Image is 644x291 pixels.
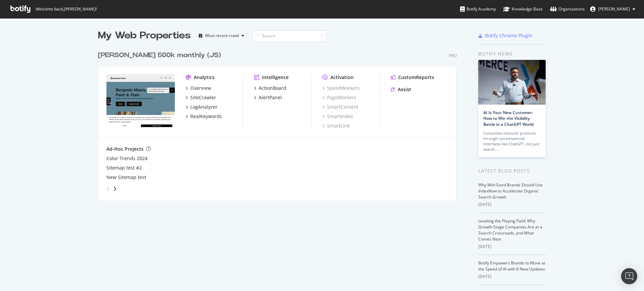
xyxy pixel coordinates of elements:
img: AI Is Your New Customer: How to Win the Visibility Battle in a ChatGPT World [478,60,546,105]
div: AlertPanel [259,94,282,101]
a: Overview [186,85,211,92]
span: Chelsey Skrebiec [598,6,630,12]
div: CustomReports [398,74,434,81]
div: Assist [398,86,411,93]
a: Sitemap test #2 [106,165,142,171]
div: Botify Academy [460,6,496,12]
a: CustomReports [391,74,434,81]
div: [PERSON_NAME] 500k monthly (JS) [98,50,221,60]
a: SiteCrawler [186,94,216,101]
div: [DATE] [478,202,546,208]
div: Consumers discover products through conversational interfaces like ChatGPT, not just search… [483,131,541,152]
a: Leveling the Playing Field: Why Growth-Stage Companies Are at a Search Crossroads, and What Comes... [478,218,542,242]
div: SiteCrawler [190,94,216,101]
a: Botify Chrome Plugin [478,32,533,39]
div: LogAnalyzer [190,104,218,110]
a: Botify Empowers Brands to Move at the Speed of AI with 6 New Updates [478,260,545,272]
a: Color Trends 2024 [106,155,148,162]
a: ActionBoard [254,85,286,92]
div: Pro [449,53,457,59]
div: My Web Properties [98,29,191,42]
a: PageWorkers [322,94,356,101]
a: SmartLink [322,122,350,129]
a: RealKeywords [186,113,222,120]
div: Latest Blog Posts [478,167,546,175]
div: [DATE] [478,274,546,280]
a: AI Is Your New Customer: How to Win the Visibility Battle in a ChatGPT World [483,110,534,127]
a: [PERSON_NAME] 500k monthly (JS) [98,50,224,60]
div: Organizations [550,6,585,12]
a: Assist [391,86,411,93]
a: SmartIndex [322,113,353,120]
div: Most recent crawl [205,34,239,38]
div: Knowledge Base [503,6,543,12]
div: Analytics [194,74,215,81]
a: Why Mid-Sized Brands Should Use IndexNow to Accelerate Organic Search Growth [478,182,543,200]
a: AlertPanel [254,94,282,101]
div: angle-right [112,185,117,192]
div: RealKeywords [190,113,222,120]
button: [PERSON_NAME] [585,4,641,14]
a: SmartContent [322,104,358,110]
div: angle-left [104,183,112,194]
div: Ad-Hoc Projects [106,146,143,152]
div: [DATE] [478,244,546,250]
input: Search [252,30,326,42]
a: New Sitemap test [106,174,146,181]
div: grid [98,42,462,201]
div: Botify Chrome Plugin [485,32,533,39]
div: Overview [190,85,211,92]
div: Intelligence [262,74,289,81]
a: LogAnalyzer [186,104,218,110]
a: SpeedWorkers [322,85,360,92]
div: Botify news [478,50,546,58]
div: Activation [330,74,354,81]
button: Most recent crawl [196,30,247,41]
div: ActionBoard [259,85,286,92]
img: benjaminmoore.com [106,74,175,129]
div: Open Intercom Messenger [621,268,637,284]
span: Welcome back, [PERSON_NAME] ! [35,6,96,12]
